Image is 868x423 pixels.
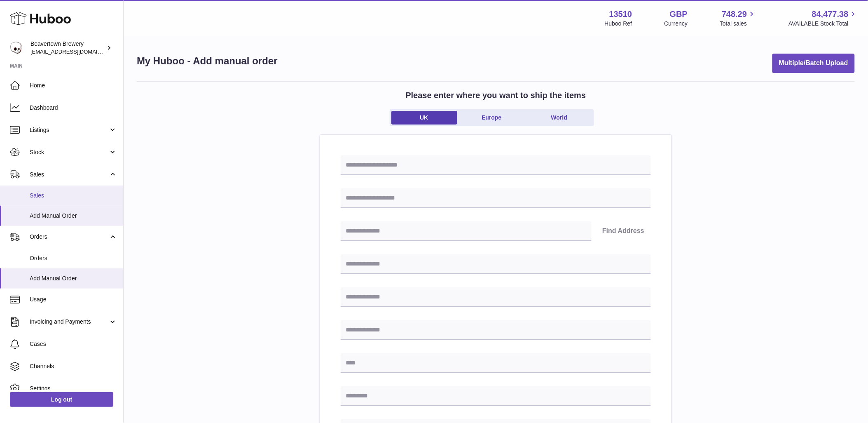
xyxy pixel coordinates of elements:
[609,9,632,20] strong: 13510
[10,42,22,54] img: internalAdmin-13510@internal.huboo.com
[30,171,108,179] span: Sales
[812,9,849,20] span: 84,477.38
[30,212,117,220] span: Add Manual Order
[30,126,108,134] span: Listings
[664,20,688,28] div: Currency
[10,392,113,407] a: Log out
[30,48,121,55] span: [EMAIL_ADDRESS][DOMAIN_NAME]
[788,9,858,28] a: 84,477.38 AVAILABLE Stock Total
[772,54,855,73] button: Multiple/Batch Upload
[406,90,586,101] h2: Please enter where you want to ship the items
[30,296,117,303] span: Usage
[30,385,117,392] span: Settings
[788,20,858,28] span: AVAILABLE Stock Total
[722,9,747,20] span: 748.29
[30,148,108,156] span: Stock
[30,362,117,370] span: Channels
[526,111,592,125] a: World
[30,233,108,241] span: Orders
[30,340,117,348] span: Cases
[605,20,632,28] div: Huboo Ref
[30,275,117,282] span: Add Manual Order
[30,82,117,89] span: Home
[30,104,117,112] span: Dashboard
[720,20,756,28] span: Total sales
[30,192,117,200] span: Sales
[391,111,457,125] a: UK
[137,54,278,68] h1: My Huboo - Add manual order
[30,318,108,326] span: Invoicing and Payments
[30,254,117,262] span: Orders
[459,111,525,125] a: Europe
[30,40,105,56] div: Beavertown Brewery
[670,9,688,20] strong: GBP
[720,9,756,28] a: 748.29 Total sales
